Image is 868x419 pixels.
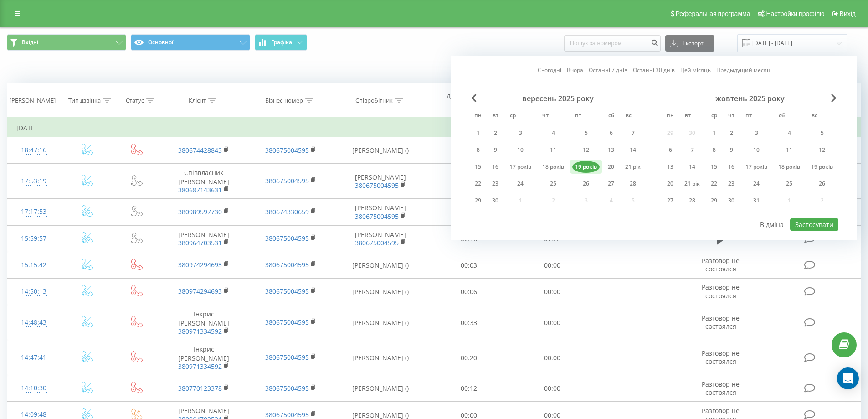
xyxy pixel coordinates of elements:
font: Інкрис [PERSON_NAME] [178,310,229,327]
div: 12 жовтня 2025 р. [806,143,838,157]
font: 8 [713,146,716,154]
font: 380964703531 [178,238,222,247]
a: 380675004595 [265,260,309,269]
font: вс [626,111,632,119]
font: [PERSON_NAME] [178,407,229,415]
font: 00:00 [544,353,560,362]
font: 380971334592 [178,362,222,371]
a: 380675004595 [265,384,309,393]
font: пт [745,111,752,119]
font: 16 [728,163,734,171]
a: 380974294693 [178,260,222,269]
font: 07:22 [544,234,560,243]
div: Пт 19 вересня 2025 р. [570,160,602,174]
div: 3 вересня 2025 р. [504,126,537,140]
button: Застосувати [790,218,838,231]
font: 27 [608,180,614,187]
div: вт 14 жовтня 2025 р. [679,160,705,174]
font: 18:47:16 [21,145,46,154]
abbr: вівторок [681,109,694,123]
abbr: вівторок [488,109,502,123]
font: Разговор не состоялся [702,314,740,331]
a: 380675004595 [355,238,399,247]
div: чт 11 вересня 2025 р. [537,143,570,157]
div: чт 9 жовтня 2025 р. [723,143,740,157]
font: 5 [821,129,824,137]
font: вс [812,111,817,119]
button: Вхідні [7,34,126,51]
abbr: середа [506,109,519,123]
div: Сб 6 вересня 2025 р. [602,126,620,140]
div: Сб 20 вересня 2025 р. [602,160,620,174]
div: 28 жовтня 2025 р. [679,194,705,207]
font: 28 [689,197,695,204]
font: 23 [492,180,498,187]
div: 23 вересня 2025 р. [487,177,504,191]
font: Вихід [840,10,856,17]
button: Експорт [665,35,714,52]
div: сб 25 жовтня 2025 р. [773,177,806,191]
font: Графіка [271,38,292,46]
font: 25 [786,180,792,187]
div: 16 вересня 2025 р. [487,160,504,174]
font: 10 [517,146,524,154]
font: 20 [608,163,614,171]
button: Основної [131,34,250,51]
font: 27 [667,197,673,204]
font: Цей місяць [680,66,711,74]
font: 6 [669,146,672,154]
div: 5 жовтня 2025 р. [806,126,838,140]
font: Експорт [683,39,704,47]
div: 17 вересня 2025 р. [504,160,537,174]
font: 14 [630,146,636,154]
font: 18 років [542,163,564,171]
font: сб [608,111,614,119]
font: 380971334592 [178,327,222,336]
font: ср [510,111,516,119]
font: [PERSON_NAME] () [352,287,409,296]
font: 380675004595 [265,146,309,155]
font: [PERSON_NAME] () [352,261,409,269]
font: 380675004595 [355,212,399,221]
font: 380675004595 [265,287,309,295]
div: 26 жовтня 2025 р. [806,177,838,191]
div: сб 18 жовтня 2025 р. [773,160,806,174]
font: 380687143631 [178,186,222,194]
font: 5 [585,129,588,137]
font: 20 [667,180,673,187]
div: Пт 5 вересня 2025 р. [570,126,602,140]
div: вт 21 жовтня 2025 р. [679,177,705,191]
font: Застосувати [795,220,833,229]
font: 1 [477,129,480,137]
a: 380674428843 [178,146,222,155]
div: чт 25 вересня 2025 р. [537,177,570,191]
font: 00:00 [544,318,560,327]
font: 25 [550,180,556,187]
font: 380675004595 [355,181,399,190]
font: 17:53:19 [21,176,46,185]
div: Пн 8 вересня 2025 р. [469,143,487,157]
font: 380675004595 [265,234,309,243]
font: пн [474,111,482,119]
div: Пн 29 вересня 2025 р. [469,194,487,207]
font: 28 [630,180,636,187]
abbr: четвер [539,109,552,123]
font: 30 [728,197,734,204]
div: 4 вересня 2025 р. [537,126,570,140]
abbr: субота [775,109,788,123]
div: Пт 26 вересня 2025 р. [570,177,602,191]
div: 10 вересня 2025 р. [504,143,537,157]
a: 380974294693 [178,287,222,295]
font: Вчора [567,66,583,74]
font: вт [493,111,498,119]
div: Сб 13 вересня 2025 р. [602,143,620,157]
font: Основної [148,38,173,46]
font: 00:20 [461,353,477,362]
font: [PERSON_NAME] [10,96,56,104]
font: 11 [786,146,792,154]
font: 18 років [778,163,800,171]
font: 00:03 [461,261,477,269]
font: 15:15:42 [21,260,46,269]
font: 17 років [509,163,531,171]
